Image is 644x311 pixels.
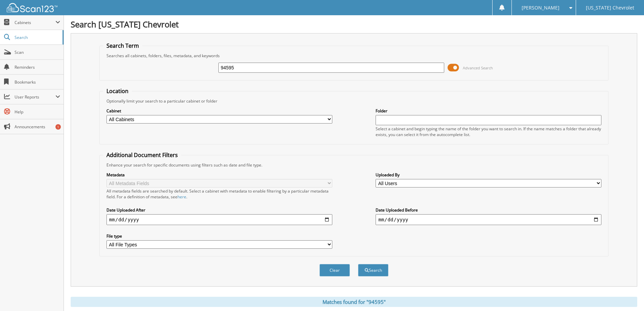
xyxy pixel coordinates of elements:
[106,172,332,178] label: Metadata
[103,98,605,104] div: Optionally limit your search to a particular cabinet or folder
[103,151,181,159] legend: Additional Document Filters
[376,108,601,114] label: Folder
[376,172,601,178] label: Uploaded By
[463,65,493,70] span: Advanced Search
[103,53,605,59] div: Searches all cabinets, folders, files, metadata, and keywords
[177,194,186,200] a: here
[15,109,60,115] span: Help
[15,35,59,40] span: Search
[7,3,57,12] img: scan123-logo-white.svg
[15,20,55,25] span: Cabinets
[103,42,142,49] legend: Search Term
[71,19,637,30] h1: Search [US_STATE] Chevrolet
[319,264,350,276] button: Clear
[15,64,60,70] span: Reminders
[376,126,601,137] div: Select a cabinet and begin typing the name of the folder you want to search in. If the name match...
[106,188,332,200] div: All metadata fields are searched by default. Select a cabinet with metadata to enable filtering b...
[15,49,60,55] span: Scan
[15,94,55,100] span: User Reports
[106,207,332,213] label: Date Uploaded After
[106,214,332,225] input: start
[106,233,332,239] label: File type
[55,124,61,130] div: 1
[522,6,559,10] span: [PERSON_NAME]
[376,207,601,213] label: Date Uploaded Before
[610,279,644,311] iframe: Chat Widget
[103,87,132,95] legend: Location
[376,214,601,225] input: end
[106,108,332,114] label: Cabinet
[586,6,634,10] span: [US_STATE] Chevrolet
[358,264,388,276] button: Search
[15,79,60,85] span: Bookmarks
[71,297,637,307] div: Matches found for "94595"
[103,162,605,168] div: Enhance your search for specific documents using filters such as date and file type.
[15,124,60,130] span: Announcements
